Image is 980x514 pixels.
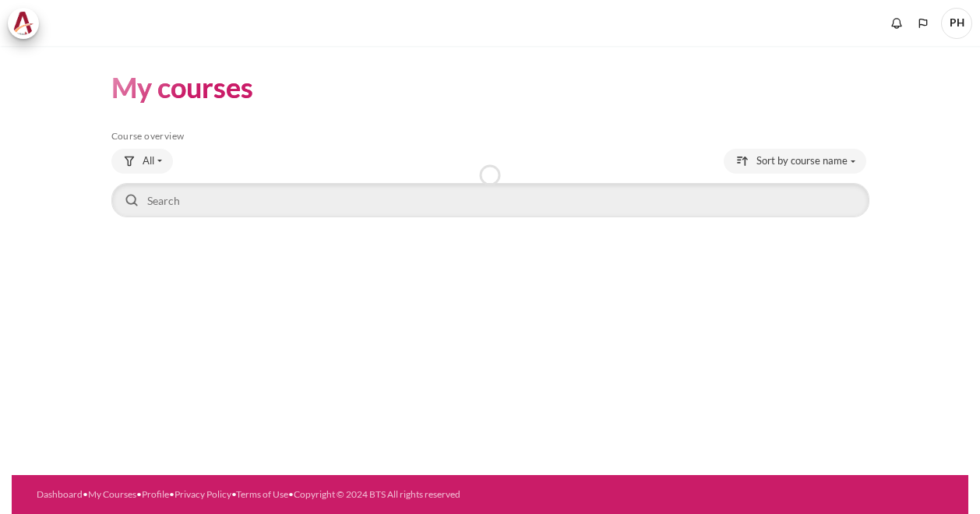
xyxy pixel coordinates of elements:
button: Grouping drop-down menu [111,149,173,174]
img: Architeck [12,12,34,35]
h5: Course overview [111,130,869,143]
span: Sort by course name [756,153,848,169]
a: Privacy Policy [174,488,231,500]
button: Languages [911,12,935,35]
span: All [143,153,154,169]
button: Sorting drop-down menu [724,149,866,174]
div: • • • • • [37,488,534,502]
div: Show notification window with no new notifications [885,12,908,35]
a: Architeck Architeck [8,8,47,39]
div: Course overview controls [111,149,869,220]
a: Profile [142,488,169,500]
a: Terms of Use [236,488,288,500]
h1: My courses [111,69,253,106]
a: Dashboard [37,488,83,500]
a: My Courses [88,488,136,500]
a: User menu [941,8,972,39]
section: Content [12,46,968,244]
input: Search [111,183,869,217]
a: Copyright © 2024 BTS All rights reserved [294,488,460,500]
span: PH [941,8,972,39]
